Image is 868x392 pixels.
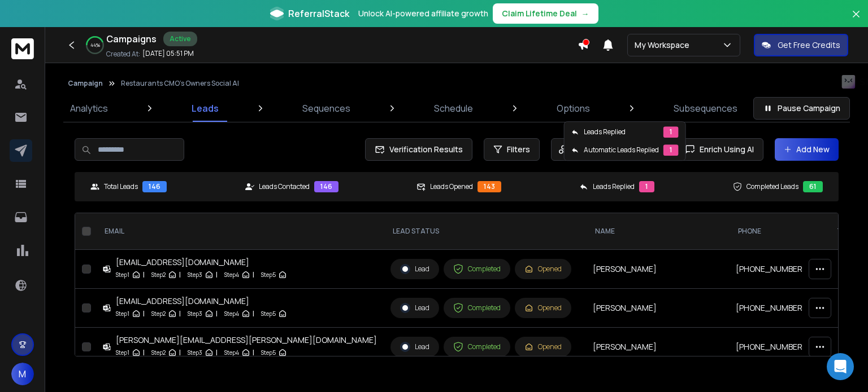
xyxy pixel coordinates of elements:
[116,334,377,346] div: [PERSON_NAME][EMAIL_ADDRESS][PERSON_NAME][DOMAIN_NAME]
[11,363,34,385] button: M
[216,308,218,319] p: |
[400,303,429,313] div: Lead
[557,102,590,115] p: Options
[586,289,729,328] td: [PERSON_NAME]
[675,138,763,161] button: Enrich Using AI
[384,213,586,250] th: LEAD STATUS
[261,269,276,280] p: Step 5
[216,347,218,358] p: |
[106,50,140,59] p: Created At:
[185,95,225,122] a: Leads
[695,144,754,155] span: Enrich Using AI
[803,181,823,192] div: 61
[385,144,463,155] span: Verification Results
[434,102,473,115] p: Schedule
[302,102,350,115] p: Sequences
[116,347,129,358] p: Step 1
[775,138,839,161] button: Add New
[453,342,501,352] div: Completed
[188,308,202,319] p: Step 3
[593,182,635,191] p: Leads Replied
[151,347,166,358] p: Step 2
[179,347,181,358] p: |
[163,32,197,46] div: Active
[296,95,357,122] a: Sequences
[106,32,157,46] h1: Campaigns
[584,127,626,136] p: Leads Replied
[261,308,276,319] p: Step 5
[253,269,254,280] p: |
[584,146,659,155] p: Automatic Leads Replied
[104,182,138,191] p: Total Leads
[507,144,530,155] span: Filters
[667,95,744,122] a: Subsequences
[524,342,562,351] div: Opened
[635,39,694,51] p: My Workspace
[142,181,167,192] div: 146
[121,79,239,88] p: Restaurants CMO's Owners Social AI
[253,347,254,358] p: |
[729,213,828,250] th: Phone
[116,308,129,319] p: Step 1
[70,102,108,115] p: Analytics
[729,250,828,289] td: [PHONE_NUMBER]
[581,8,589,19] span: →
[151,269,166,280] p: Step 2
[259,182,310,191] p: Leads Contacted
[663,126,679,138] div: 1
[192,102,219,115] p: Leads
[400,264,429,274] div: Lead
[253,308,254,319] p: |
[778,39,840,51] p: Get Free Credits
[827,353,854,380] div: Open Intercom Messenger
[179,269,181,280] p: |
[478,181,501,192] div: 143
[400,342,429,352] div: Lead
[427,95,480,122] a: Schedule
[524,265,562,274] div: Opened
[261,347,276,358] p: Step 5
[143,308,145,319] p: |
[729,289,828,328] td: [PHONE_NUMBER]
[753,97,850,120] button: Pause Campaign
[151,308,166,319] p: Step 2
[586,250,729,289] td: [PERSON_NAME]
[288,7,349,20] span: ReferralStack
[663,144,679,156] div: 1
[430,182,473,191] p: Leads Opened
[729,328,828,367] td: [PHONE_NUMBER]
[314,181,338,192] div: 146
[493,3,598,24] button: Claim Lifetime Deal→
[90,42,100,49] p: 44 %
[143,269,145,280] p: |
[116,257,287,268] div: [EMAIL_ADDRESS][DOMAIN_NAME]
[484,138,540,161] button: Filters
[188,269,202,280] p: Step 3
[586,213,729,250] th: NAME
[224,308,239,319] p: Step 4
[358,8,488,19] p: Unlock AI-powered affiliate growth
[179,308,181,319] p: |
[188,347,202,358] p: Step 3
[224,269,239,280] p: Step 4
[143,347,145,358] p: |
[524,303,562,312] div: Opened
[96,213,384,250] th: EMAIL
[674,102,737,115] p: Subsequences
[224,347,239,358] p: Step 4
[68,79,103,88] button: Campaign
[586,328,729,367] td: [PERSON_NAME]
[754,34,848,56] button: Get Free Credits
[849,7,863,34] button: Close banner
[550,95,597,122] a: Options
[453,303,501,313] div: Completed
[365,138,472,161] button: Verification Results
[453,264,501,274] div: Completed
[116,296,287,307] div: [EMAIL_ADDRESS][DOMAIN_NAME]
[216,269,218,280] p: |
[116,269,129,280] p: Step 1
[142,49,194,58] p: [DATE] 05:51 PM
[747,182,798,191] p: Completed Leads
